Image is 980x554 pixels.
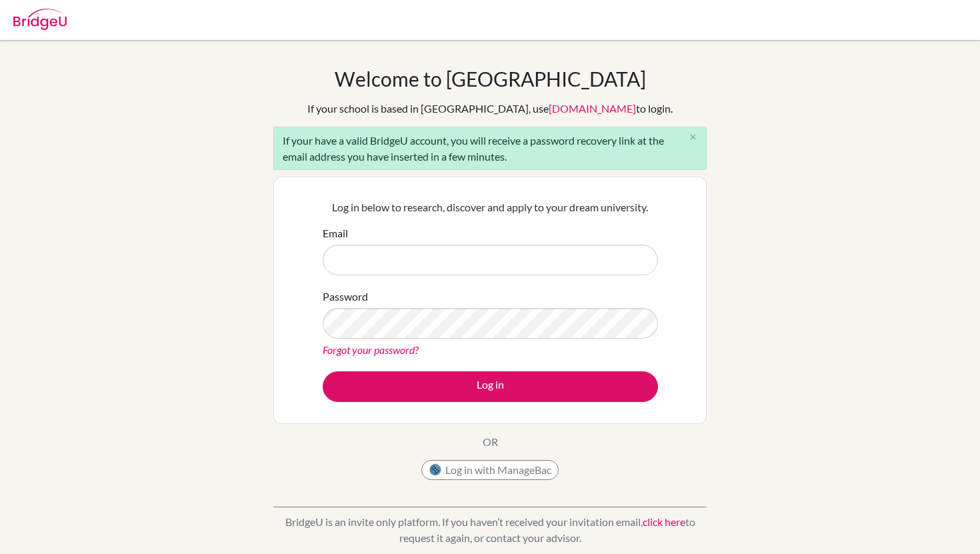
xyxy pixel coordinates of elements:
div: If your have a valid BridgeU account, you will receive a password recovery link at the email addr... [273,127,707,170]
button: Log in [323,371,658,402]
p: Log in below to research, discover and apply to your dream university. [323,199,658,215]
i: close [688,132,698,142]
img: Bridge-U [13,9,67,30]
label: Password [323,289,368,305]
p: OR [483,434,498,450]
button: Close [679,127,706,147]
h1: Welcome to [GEOGRAPHIC_DATA] [335,67,646,91]
div: If your school is based in [GEOGRAPHIC_DATA], use to login. [307,101,673,117]
a: [DOMAIN_NAME] [549,102,636,115]
a: click here [643,515,685,528]
a: Forgot your password? [323,343,419,356]
p: BridgeU is an invite only platform. If you haven’t received your invitation email, to request it ... [273,514,707,546]
label: Email [323,225,348,241]
button: Log in with ManageBac [421,460,559,480]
